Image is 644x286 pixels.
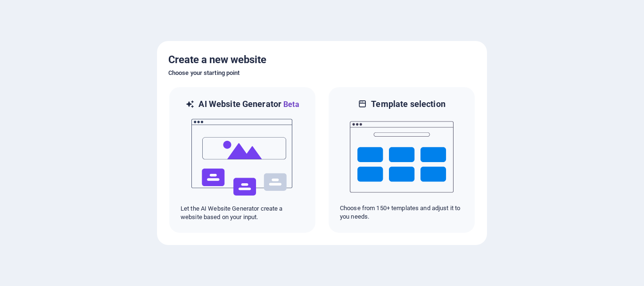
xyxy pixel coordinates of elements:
[198,98,299,110] h6: AI Website Generator
[181,204,304,221] p: Let the AI Website Generator create a website based on your input.
[281,100,299,109] span: Beta
[168,67,476,79] h6: Choose your starting point
[190,110,294,204] img: ai
[340,204,463,221] p: Choose from 150+ templates and adjust it to you needs.
[328,86,476,234] div: Template selectionChoose from 150+ templates and adjust it to you needs.
[371,98,445,110] h6: Template selection
[168,52,476,67] h5: Create a new website
[168,86,316,234] div: AI Website GeneratorBetaaiLet the AI Website Generator create a website based on your input.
